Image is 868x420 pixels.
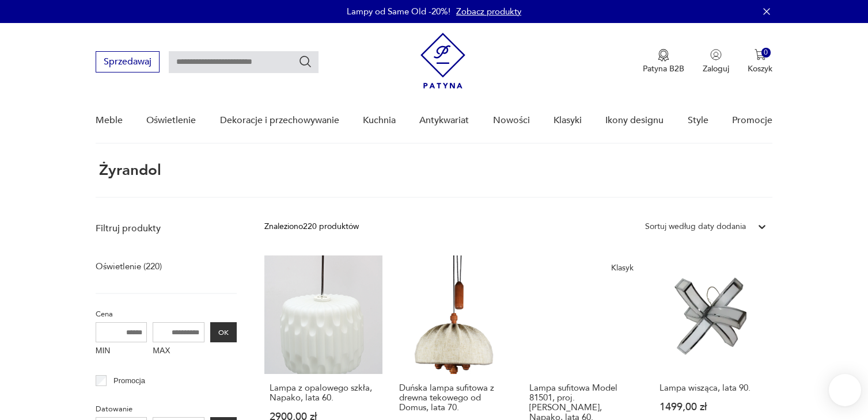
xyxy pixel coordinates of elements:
[710,49,722,60] img: Ikonka użytkownika
[605,98,664,143] a: Ikony designu
[146,98,196,143] a: Oświetlenie
[645,220,746,233] div: Sortuj według daty dodania
[659,402,768,412] p: 1499,00 zł
[703,49,729,74] button: Zaloguj
[643,49,684,74] button: Patyna B2B
[829,374,861,406] iframe: Smartsupp widget button
[96,162,161,178] h1: żyrandol
[493,98,530,143] a: Nowości
[270,383,378,403] h3: Lampa z opalowego szkła, Napako, lata 60.
[96,342,147,361] label: MIN
[658,49,669,62] img: Ikona medalu
[96,98,123,143] a: Meble
[755,49,766,60] img: Ikona koszyka
[554,98,582,143] a: Klasyki
[96,222,237,235] p: Filtruj produkty
[96,403,237,415] p: Datowanie
[761,48,771,58] div: 0
[748,63,772,74] p: Koszyk
[399,383,507,413] h3: Duńska lampa sufitowa z drewna tekowego od Domus, lata 70.
[298,55,312,68] button: Szukaj
[113,375,145,387] p: Promocja
[643,49,684,74] a: Ikona medaluPatyna B2B
[264,220,359,233] div: Znaleziono 220 produktów
[96,308,237,320] p: Cena
[363,98,396,143] a: Kuchnia
[220,98,339,143] a: Dekoracje i przechowywanie
[420,33,465,89] img: Patyna - sklep z meblami i dekoracjami vintage
[96,258,162,274] a: Oświetlenie (220)
[153,342,204,361] label: MAX
[703,63,729,74] p: Zaloguj
[688,98,708,143] a: Style
[419,98,469,143] a: Antykwariat
[456,6,521,17] a: Zobacz produkty
[643,63,684,74] p: Patyna B2B
[732,98,772,143] a: Promocje
[96,59,160,67] a: Sprzedawaj
[210,322,237,342] button: OK
[659,383,768,393] h3: Lampa wisząca, lata 90.
[748,49,772,74] button: 0Koszyk
[96,51,160,72] button: Sprzedawaj
[347,6,450,17] p: Lampy od Same Old -20%!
